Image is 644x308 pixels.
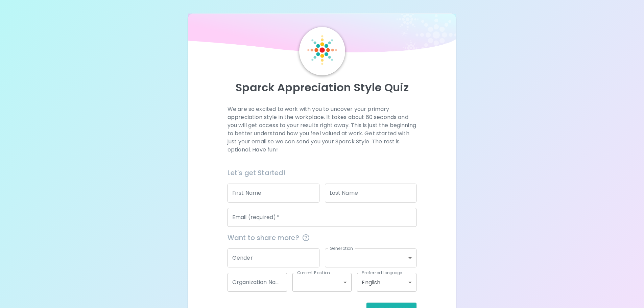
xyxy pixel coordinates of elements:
[357,273,416,292] div: English
[330,245,353,251] label: Generation
[196,81,448,94] p: Sparck Appreciation Style Quiz
[228,232,416,243] span: Want to share more?
[362,270,402,276] label: Preferred Language
[307,35,337,65] img: Sparck Logo
[228,167,416,178] h6: Let's get Started!
[302,234,310,242] svg: This information is completely confidential and only used for aggregated appreciation studies at ...
[228,105,416,154] p: We are so excited to work with you to uncover your primary appreciation style in the workplace. I...
[297,270,330,276] label: Current Position
[188,14,456,56] img: wave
